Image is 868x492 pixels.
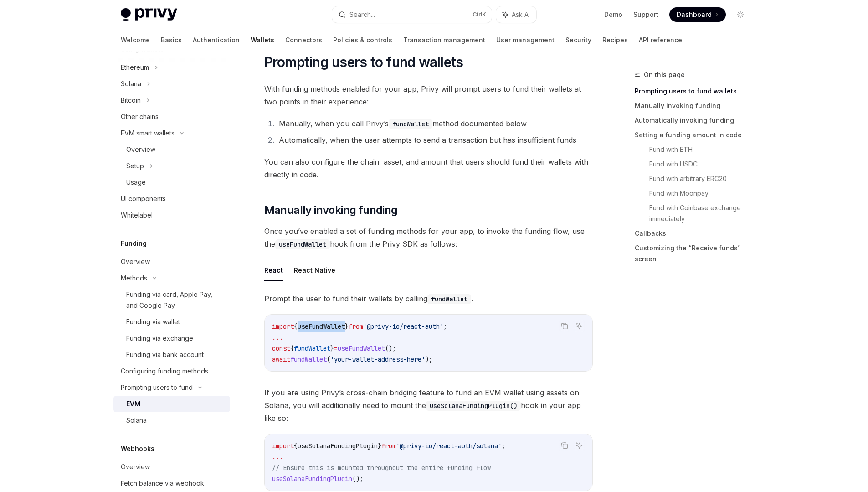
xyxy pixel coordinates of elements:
[121,128,175,139] div: EVM smart wallets
[635,241,755,266] a: Customizing the “Receive funds” screen
[635,98,755,113] a: Manually invoking funding
[573,320,585,332] button: Ask AI
[272,453,283,461] span: ...
[264,83,593,108] span: With funding methods enabled for your app, Privy will prompt users to fund their wallets at two p...
[426,401,521,411] code: useSolanaFundingPlugin()
[290,355,327,363] span: fundWallet
[604,10,622,19] a: Demo
[298,442,378,450] span: useSolanaFundingPlugin
[264,259,283,281] button: React
[345,322,349,331] span: }
[272,442,294,450] span: import
[113,207,230,223] a: Whitelabel
[161,29,182,51] a: Basics
[113,475,230,492] a: Fetch balance via webhook
[496,6,536,23] button: Ask AI
[113,109,230,125] a: Other chains
[649,171,755,186] a: Fund with arbitrary ERC20
[272,355,290,363] span: await
[126,289,225,311] div: Funding via card, Apple Pay, and Google Pay
[121,193,166,204] div: UI components
[378,442,381,450] span: }
[565,29,591,51] a: Security
[334,344,338,352] span: =
[677,10,712,19] span: Dashboard
[385,344,396,352] span: ();
[121,78,141,89] div: Solana
[113,254,230,270] a: Overview
[635,84,755,98] a: Prompting users to fund wallets
[473,11,486,18] span: Ctrl K
[272,475,352,483] span: useSolanaFundingPlugin
[126,144,155,155] div: Overview
[443,322,447,331] span: ;
[512,10,530,19] span: Ask AI
[264,155,593,181] span: You can also configure the chain, asset, and amount that users should fund their wallets with dir...
[294,344,330,352] span: fundWallet
[251,29,274,51] a: Wallets
[733,7,748,22] button: Toggle dark mode
[113,396,230,412] a: EVM
[290,344,294,352] span: {
[635,113,755,128] a: Automatically invoking funding
[285,29,322,51] a: Connectors
[298,322,345,331] span: useFundWallet
[363,322,443,331] span: '@privy-io/react-auth'
[264,386,593,425] span: If you are using Privy’s cross-chain bridging feature to fund an EVM wallet using assets on Solan...
[330,344,334,352] span: }
[193,29,240,51] a: Authentication
[264,203,398,218] span: Manually invoking funding
[294,442,298,450] span: {
[121,461,150,472] div: Overview
[113,412,230,429] a: Solana
[113,330,230,347] a: Funding via exchange
[113,314,230,330] a: Funding via wallet
[381,442,396,450] span: from
[352,475,363,483] span: ();
[126,177,146,188] div: Usage
[333,29,392,51] a: Policies & controls
[349,322,363,331] span: from
[121,62,149,73] div: Ethereum
[396,442,502,450] span: '@privy-io/react-auth/solana'
[332,6,492,23] button: Search...CtrlK
[121,273,147,284] div: Methods
[264,54,463,70] span: Prompting users to fund wallets
[113,347,230,363] a: Funding via bank account
[496,29,555,51] a: User management
[327,355,330,363] span: (
[126,415,147,426] div: Solana
[121,210,153,221] div: Whitelabel
[276,134,593,146] li: Automatically, when the user attempts to send a transaction but has insufficient funds
[113,174,230,191] a: Usage
[349,9,375,20] div: Search...
[276,117,593,130] li: Manually, when you call Privy’s method documented below
[121,478,204,489] div: Fetch balance via webhook
[427,294,471,304] code: fundWallet
[121,95,141,106] div: Bitcoin
[121,382,193,393] div: Prompting users to fund
[113,459,230,475] a: Overview
[669,7,726,22] a: Dashboard
[121,29,150,51] a: Welcome
[264,225,593,250] span: Once you’ve enabled a set of funding methods for your app, to invoke the funding flow, use the ho...
[644,69,685,80] span: On this page
[502,442,505,450] span: ;
[635,226,755,241] a: Callbacks
[264,292,593,305] span: Prompt the user to fund their wallets by calling .
[633,10,658,19] a: Support
[113,286,230,314] a: Funding via card, Apple Pay, and Google Pay
[126,333,193,344] div: Funding via exchange
[121,238,147,249] h5: Funding
[272,322,294,331] span: import
[635,128,755,142] a: Setting a funding amount in code
[121,111,159,122] div: Other chains
[403,29,485,51] a: Transaction management
[113,363,230,379] a: Configuring funding methods
[272,344,290,352] span: const
[559,440,570,451] button: Copy the contents from the code block
[113,191,230,207] a: UI components
[338,344,385,352] span: useFundWallet
[294,322,298,331] span: {
[126,399,140,409] div: EVM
